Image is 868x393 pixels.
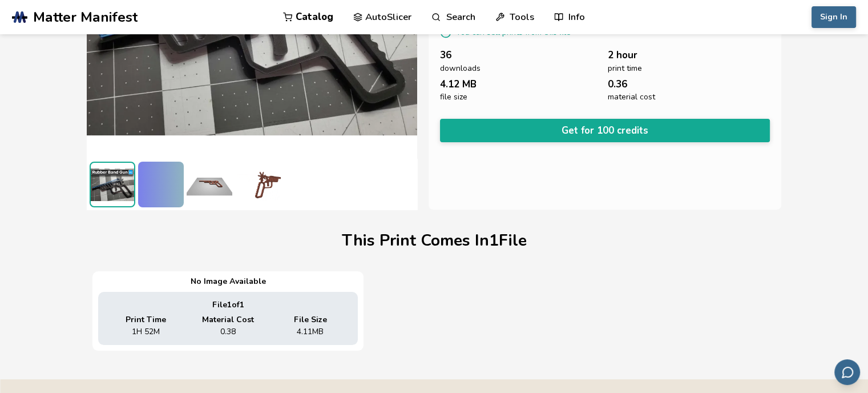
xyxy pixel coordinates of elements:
[132,327,160,336] span: 1H 52M
[220,327,236,336] span: 0.38
[608,79,627,90] span: 0.36
[440,119,770,142] button: Get for 100 credits
[297,327,324,336] span: 4.11 MB
[608,64,642,73] span: print time
[107,300,349,310] div: File 1 of 1
[98,277,358,286] div: No Image Available
[342,232,527,250] h1: This Print Comes In 1 File
[33,9,138,25] span: Matter Manifest
[440,79,477,90] span: 4.12 MB
[126,315,166,324] span: Print Time
[235,162,281,207] img: RubberBandFlingerV2_Normal_3D_Preview
[834,359,860,385] button: Send feedback via email
[440,93,467,102] span: file size
[440,64,481,73] span: downloads
[440,50,451,61] span: 36
[202,315,254,324] span: Material Cost
[187,162,232,207] img: RubberBandFlingerV2_Normal_Print_Bed_Preview
[608,50,637,61] span: 2 hour
[608,93,655,102] span: material cost
[294,315,327,324] span: File Size
[812,6,856,28] button: Sign In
